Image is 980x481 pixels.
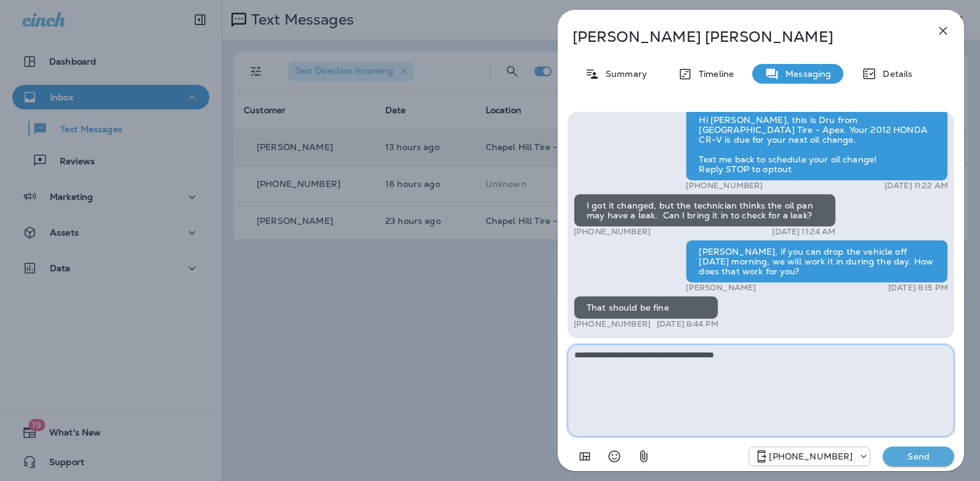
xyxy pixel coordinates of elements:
p: [PHONE_NUMBER] [574,227,651,237]
button: Add in a premade template [572,444,597,469]
p: [DATE] 8:44 PM [657,319,718,329]
button: Send [883,447,954,466]
p: Timeline [693,69,734,79]
button: Select an emoji [602,444,627,469]
div: Hi [PERSON_NAME], this is Dru from [GEOGRAPHIC_DATA] Tire - Apex. Your 2012 HONDA CR-V is due for... [686,108,948,181]
p: Summary [600,69,647,79]
div: +1 (984) 409-9300 [749,449,870,464]
p: [DATE] 11:22 AM [885,181,948,191]
p: [PHONE_NUMBER] [769,451,853,461]
p: [PERSON_NAME] [686,283,756,293]
p: [PHONE_NUMBER] [686,181,763,191]
p: Send [893,451,944,462]
p: [DATE] 11:24 AM [772,227,835,237]
p: [DATE] 8:15 PM [888,283,948,293]
p: [PHONE_NUMBER] [574,319,651,329]
p: Messaging [779,69,831,79]
div: [PERSON_NAME], if you can drop the vehicle off [DATE] morning, we will work it in during the day.... [686,240,948,283]
p: [PERSON_NAME] [PERSON_NAME] [572,28,909,46]
div: That should be fine [574,296,718,319]
p: Details [877,69,912,79]
div: I got it changed, but the technician thinks the oil pan may have a leak. Can I bring it in to che... [574,194,836,227]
